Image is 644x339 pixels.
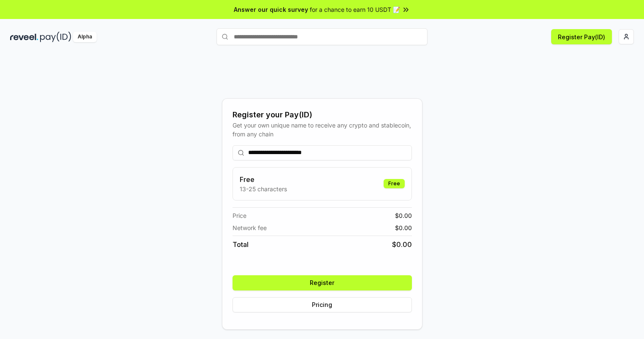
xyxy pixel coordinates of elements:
[384,179,405,188] div: Free
[551,29,612,44] button: Register Pay(ID)
[40,32,71,42] img: pay_id
[392,239,412,250] span: $ 0.00
[233,275,412,290] button: Register
[233,239,249,250] span: Total
[233,109,412,121] div: Register your Pay(ID)
[240,174,287,184] h3: Free
[395,211,412,220] span: $ 0.00
[310,5,400,14] span: for a chance to earn 10 USDT 📝
[240,184,287,193] p: 13-25 characters
[234,5,308,14] span: Answer our quick survey
[233,121,412,138] div: Get your own unique name to receive any crypto and stablecoin, from any chain
[10,32,38,42] img: reveel_dark
[233,211,246,220] span: Price
[233,297,412,312] button: Pricing
[233,223,267,232] span: Network fee
[395,223,412,232] span: $ 0.00
[73,32,97,42] div: Alpha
